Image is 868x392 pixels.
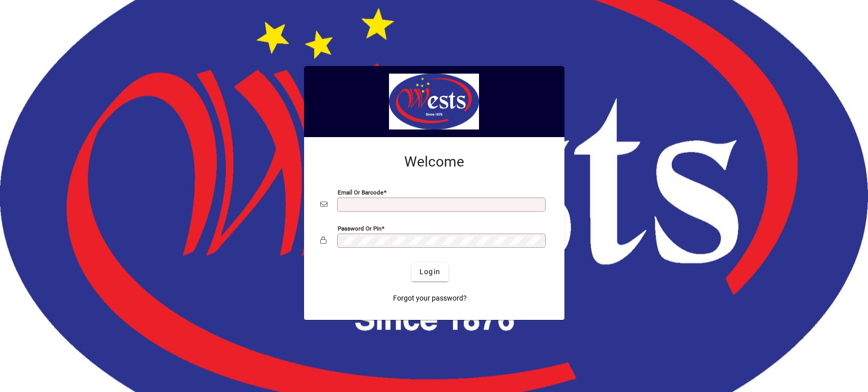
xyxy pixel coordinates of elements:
[393,293,467,304] span: Forgot your password?
[338,224,381,232] mat-label: Password or Pin
[389,289,471,308] a: Forgot your password?
[420,267,440,277] span: Login
[338,188,383,195] mat-label: Email or Barcode
[411,263,448,281] button: Login
[320,153,548,171] h2: Welcome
